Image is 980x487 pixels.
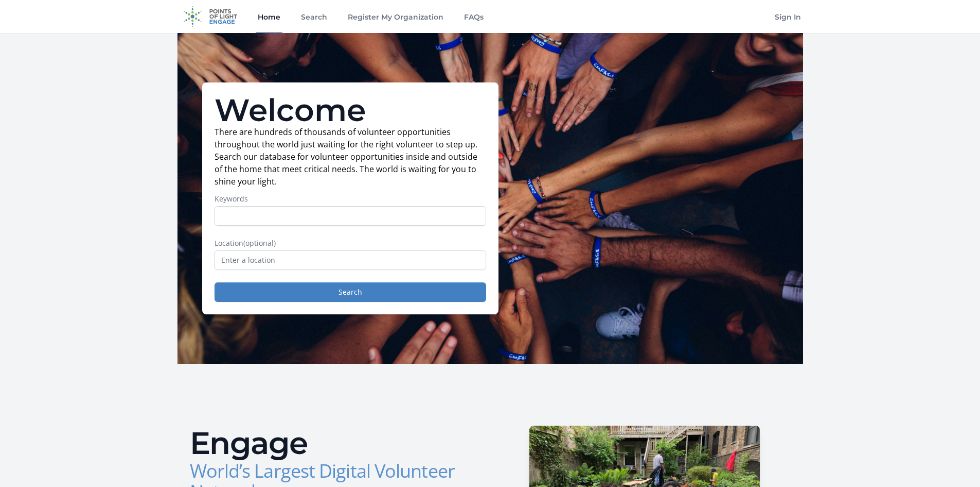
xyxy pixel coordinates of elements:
span: (optional) [243,238,276,248]
h2: Engage [190,428,482,459]
button: Search [215,282,486,302]
p: There are hundreds of thousands of volunteer opportunities throughout the world just waiting for ... [215,126,486,188]
label: Location [215,238,486,248]
label: Keywords [215,194,486,204]
h1: Welcome [215,95,486,126]
input: Enter a location [215,250,486,270]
